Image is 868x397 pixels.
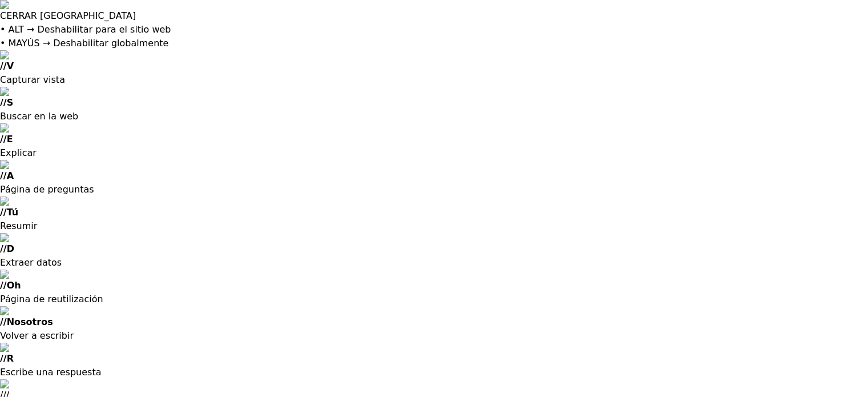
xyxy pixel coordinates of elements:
[7,134,13,145] font: E
[7,243,14,254] font: D
[7,61,14,71] font: V
[7,280,21,291] font: Oh
[7,353,14,364] font: R
[7,97,14,108] font: S
[7,207,19,218] font: Tú
[7,316,53,327] font: Nosotros
[7,170,14,181] font: A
